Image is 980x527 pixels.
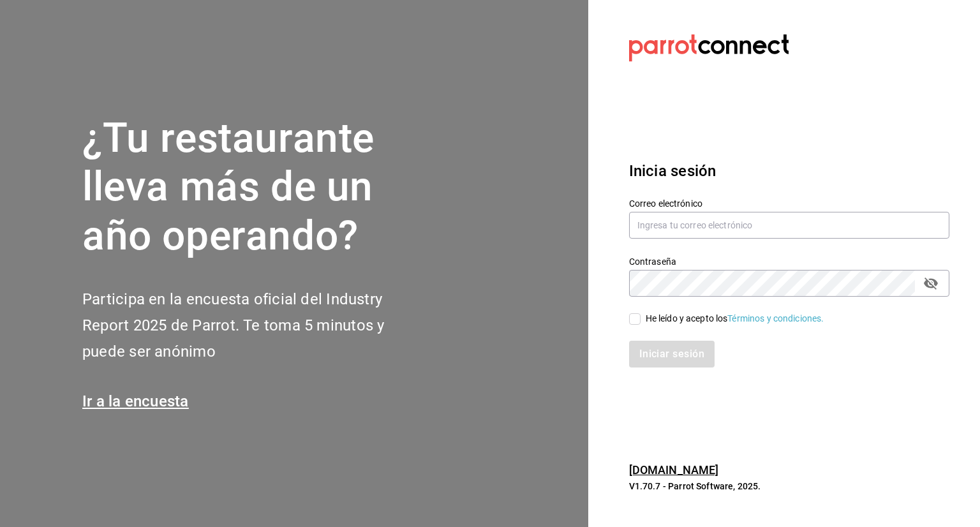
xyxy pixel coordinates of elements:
[629,198,949,207] label: Correo electrónico
[629,212,949,239] input: Ingresa tu correo electrónico
[920,272,942,294] button: passwordField
[82,286,427,364] h2: Participa en la encuesta oficial del Industry Report 2025 de Parrot. Te toma 5 minutos y puede se...
[629,480,949,493] p: V1.70.7 - Parrot Software, 2025.
[82,392,189,410] a: Ir a la encuesta
[629,256,949,265] label: Contraseña
[629,160,949,182] h3: Inicia sesión
[646,312,824,325] div: He leído y acepto los
[629,463,719,477] a: [DOMAIN_NAME]
[727,313,824,323] a: Términos y condiciones.
[82,114,427,261] h1: ¿Tu restaurante lleva más de un año operando?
